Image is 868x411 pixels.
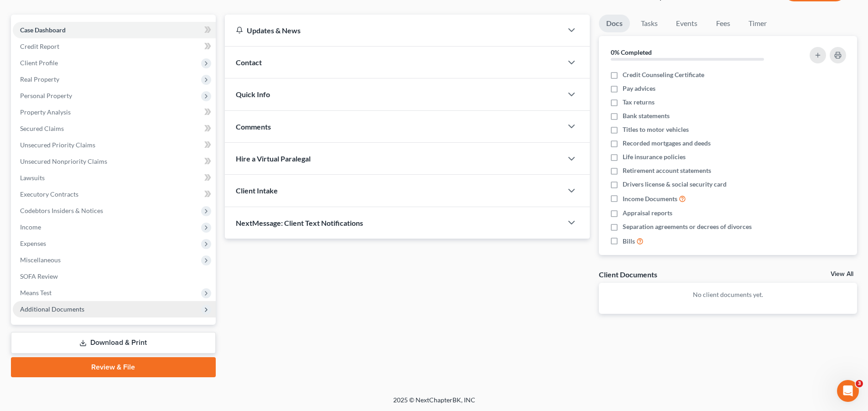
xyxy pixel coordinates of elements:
[20,190,78,198] span: Executory Contracts
[236,90,270,99] span: Quick Info
[13,137,216,153] a: Unsecured Priority Claims
[20,305,84,313] span: Additional Documents
[623,180,727,189] span: Drivers license & social security card
[13,22,216,38] a: Case Dashboard
[20,26,66,34] span: Case Dashboard
[13,38,216,55] a: Credit Report
[623,70,704,79] span: Credit Counseling Certificate
[20,92,72,99] span: Personal Property
[599,270,657,279] div: Client Documents
[634,15,665,32] a: Tasks
[20,59,58,67] span: Client Profile
[20,108,71,116] span: Property Analysis
[236,154,311,163] span: Hire a Virtual Paralegal
[623,166,711,175] span: Retirement account statements
[236,122,271,131] span: Comments
[20,256,61,264] span: Miscellaneous
[13,186,216,203] a: Executory Contracts
[623,152,686,161] span: Life insurance policies
[20,272,58,280] span: SOFA Review
[837,380,859,402] iframe: Intercom live chat
[611,48,652,56] strong: 0% Completed
[606,290,850,299] p: No client documents yet.
[623,208,672,218] span: Appraisal reports
[623,111,670,120] span: Bank statements
[623,98,655,107] span: Tax returns
[623,125,689,134] span: Titles to motor vehicles
[741,15,774,32] a: Timer
[236,219,363,227] span: NextMessage: Client Text Notifications
[236,26,551,35] div: Updates & News
[11,357,216,377] a: Review & File
[13,120,216,137] a: Secured Claims
[11,332,216,354] a: Download & Print
[13,153,216,170] a: Unsecured Nonpriority Claims
[599,15,630,32] a: Docs
[20,289,52,297] span: Means Test
[20,174,45,182] span: Lawsuits
[20,223,41,231] span: Income
[13,104,216,120] a: Property Analysis
[623,84,655,93] span: Pay advices
[20,141,95,149] span: Unsecured Priority Claims
[236,186,278,195] span: Client Intake
[236,58,262,67] span: Contact
[20,207,103,214] span: Codebtors Insiders & Notices
[708,15,738,32] a: Fees
[20,42,59,50] span: Credit Report
[856,380,863,387] span: 3
[20,125,64,132] span: Secured Claims
[20,75,59,83] span: Real Property
[623,139,711,148] span: Recorded mortgages and deeds
[623,222,752,231] span: Separation agreements or decrees of divorces
[13,170,216,186] a: Lawsuits
[13,268,216,285] a: SOFA Review
[20,239,46,247] span: Expenses
[831,271,853,277] a: View All
[669,15,705,32] a: Events
[20,157,107,165] span: Unsecured Nonpriority Claims
[623,237,635,246] span: Bills
[623,194,677,203] span: Income Documents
